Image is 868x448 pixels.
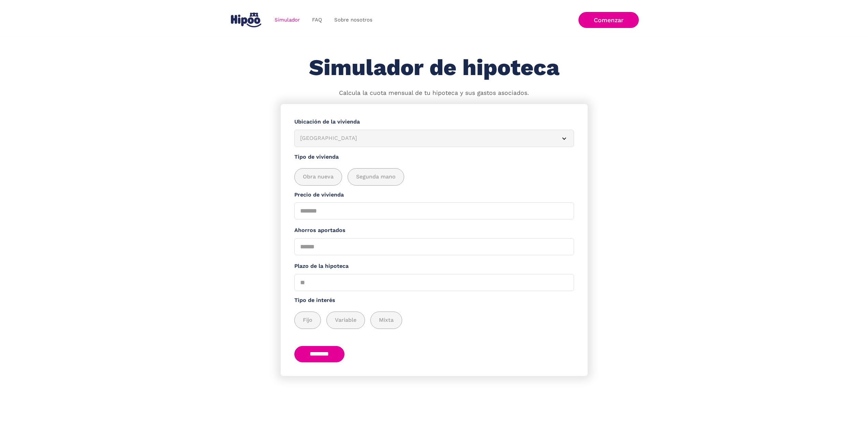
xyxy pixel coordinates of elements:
[309,55,559,80] h1: Simulador de hipoteca
[335,316,356,324] span: Variable
[578,12,639,28] a: Comenzar
[294,168,574,186] div: add_description_here
[294,296,574,305] label: Tipo de interés
[303,173,334,181] span: Obra nueva
[300,134,552,143] div: [GEOGRAPHIC_DATA]
[294,118,574,126] label: Ubicación de la vivienda
[281,104,588,376] form: Simulador Form
[294,312,574,329] div: add_description_here
[328,13,379,27] a: Sobre nosotros
[294,153,574,161] label: Tipo de vivienda
[294,226,574,235] label: Ahorros aportados
[268,13,306,27] a: Simulador
[294,191,574,199] label: Precio de vivienda
[294,262,574,271] label: Plazo de la hipoteca
[379,316,394,324] span: Mixta
[339,89,529,98] p: Calcula la cuota mensual de tu hipoteca y sus gastos asociados.
[294,130,574,147] article: [GEOGRAPHIC_DATA]
[356,173,396,181] span: Segunda mano
[303,316,312,324] span: Fijo
[306,13,328,27] a: FAQ
[230,10,263,30] a: home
